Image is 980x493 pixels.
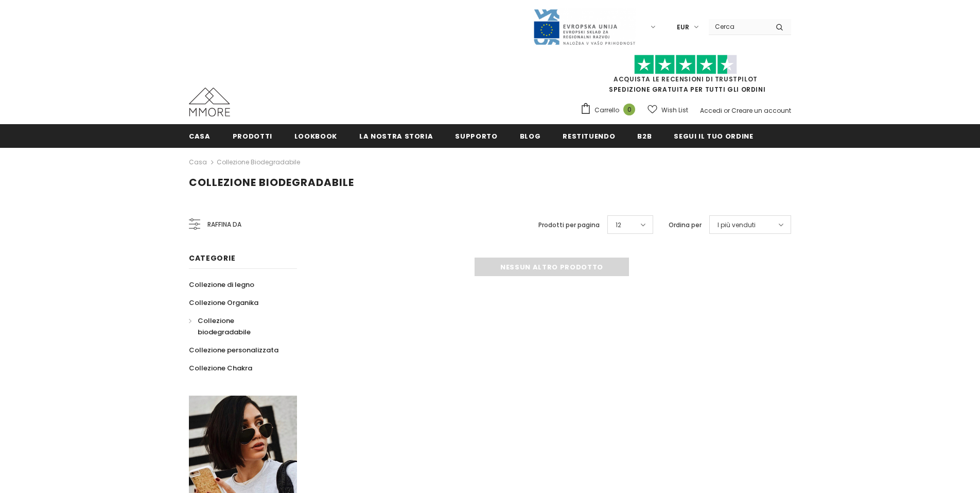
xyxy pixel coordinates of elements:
a: Javni Razpis [533,22,636,31]
span: Blog [520,131,541,141]
span: Categorie [189,253,235,263]
a: Collezione biodegradabile [217,158,300,166]
span: SPEDIZIONE GRATUITA PER TUTTI GLI ORDINI [580,59,791,94]
span: Prodotti [233,131,272,141]
span: Collezione biodegradabile [189,175,354,190]
a: Segui il tuo ordine [674,124,753,147]
a: Carrello 0 [580,103,640,118]
a: Restituendo [563,124,615,147]
span: 0 [623,104,635,115]
span: Collezione biodegradabile [198,316,251,337]
span: Segui il tuo ordine [674,131,753,141]
a: Collezione di legno [189,276,254,294]
a: Wish List [647,101,688,119]
span: Collezione di legno [189,280,254,290]
span: Restituendo [563,131,615,141]
img: Casi MMORE [189,88,230,116]
span: or [724,106,730,115]
span: B2B [637,131,652,141]
a: Collezione Organika [189,294,258,312]
span: Carrello [594,105,619,115]
label: Ordina per [669,220,702,230]
a: Collezione biodegradabile [189,312,286,341]
a: Casa [189,156,207,168]
span: Collezione personalizzata [189,345,278,355]
span: I più venduti [717,220,756,230]
a: Acquista le recensioni di TrustPilot [614,75,758,83]
span: Collezione Chakra [189,363,252,373]
span: 12 [616,220,621,230]
span: Casa [189,131,211,141]
a: B2B [637,124,652,147]
a: supporto [455,124,497,147]
a: Accedi [700,106,722,115]
img: Fidati di Pilot Stars [634,55,737,75]
a: Casa [189,124,211,147]
img: Javni Razpis [533,8,636,46]
a: Collezione Chakra [189,359,252,377]
a: Creare un account [731,106,791,115]
input: Search Site [709,19,768,34]
span: Lookbook [294,131,337,141]
label: Prodotti per pagina [538,220,600,230]
span: EUR [677,22,689,32]
span: Collezione Organika [189,298,258,308]
span: supporto [455,131,497,141]
a: Lookbook [294,124,337,147]
a: La nostra storia [359,124,433,147]
span: La nostra storia [359,131,433,141]
span: Raffina da [207,219,241,230]
a: Blog [520,124,541,147]
a: Prodotti [233,124,272,147]
span: Wish List [661,105,688,115]
a: Collezione personalizzata [189,341,278,359]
